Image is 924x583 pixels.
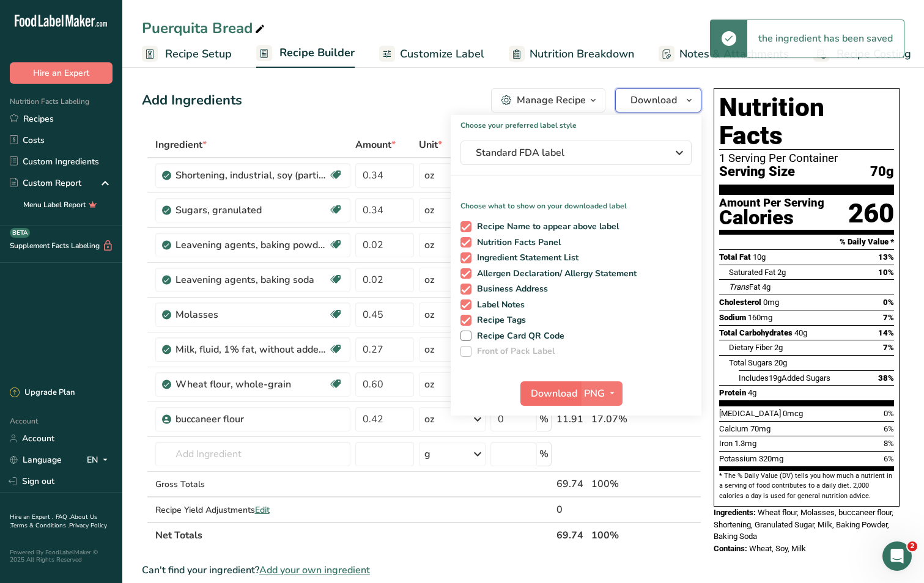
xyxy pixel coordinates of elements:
span: [MEDICAL_DATA] [719,409,781,418]
div: g [424,447,431,461]
p: Choose what to show on your downloaded label [451,191,701,211]
div: Recipe Yield Adjustments [155,504,350,516]
span: Calcium [719,424,748,433]
span: 0mg [763,298,779,307]
span: 40g [794,328,807,337]
span: Unit [419,137,442,152]
div: 100% [591,477,643,491]
button: PNG [580,381,623,406]
div: 1 Serving Per Container [719,152,894,164]
span: Saturated Fat [729,268,775,277]
span: Cholesterol [719,298,761,307]
span: Dietary Fiber [729,343,772,352]
th: 69.74 [554,522,589,548]
h1: Choose your preferred label style [451,115,701,131]
a: About Us . [10,513,97,530]
section: * The % Daily Value (DV) tells you how much a nutrient in a serving of food contributes to a dail... [719,471,894,501]
div: oz [424,168,434,183]
span: 4g [748,388,756,397]
span: 7% [883,343,894,352]
span: 0% [884,409,894,418]
span: Recipe Setup [165,46,232,62]
button: Download [520,381,580,406]
span: 6% [884,454,894,463]
span: Recipe Card QR Code [471,331,565,342]
span: Ingredient [155,137,207,152]
span: 0mcg [783,409,803,418]
div: 11.91 [556,412,586,427]
div: Calories [719,209,824,227]
button: Standard FDA label [460,141,692,165]
span: Download [531,386,577,401]
div: Gross Totals [155,478,350,491]
span: Fat [729,282,760,291]
span: 1.3mg [734,439,756,448]
div: oz [424,342,434,357]
a: FAQ . [56,513,70,521]
div: Shortening, industrial, soy (partially hydrogenated ) for baking and confections [176,168,328,183]
a: Notes & Attachments [659,40,789,68]
button: Hire an Expert [10,62,113,84]
span: Nutrition Breakdown [530,46,634,62]
span: 320mg [759,454,783,463]
a: Recipe Setup [142,40,232,68]
div: Add Ingredients [142,90,242,111]
div: Custom Report [10,177,81,189]
span: Front of Pack Label [471,346,555,357]
div: Leavening agents, baking soda [176,273,328,287]
a: Nutrition Breakdown [509,40,634,68]
span: 2g [774,343,783,352]
span: Recipe Name to appear above label [471,221,619,232]
a: Recipe Builder [256,39,355,68]
div: EN [87,453,113,468]
span: Add your own ingredient [259,563,370,577]
a: Privacy Policy [69,521,107,530]
span: 20g [774,358,787,367]
div: Leavening agents, baking powder, low-sodium [176,238,328,252]
th: 100% [589,522,646,548]
span: Allergen Declaration/ Allergy Statement [471,268,637,279]
span: 10g [753,252,766,262]
div: Milk, fluid, 1% fat, without added vitamin A and [MEDICAL_DATA] [176,342,328,357]
span: Wheat, Soy, Milk [749,544,806,553]
span: Ingredient Statement List [471,252,579,263]
div: Amount Per Serving [719,197,824,209]
div: oz [424,273,434,287]
div: oz [424,377,434,392]
section: % Daily Value * [719,235,894,249]
div: oz [424,412,434,427]
span: Business Address [471,284,549,295]
span: 8% [884,439,894,448]
span: Iron [719,439,733,448]
span: Notes & Attachments [679,46,789,62]
div: 17.07% [591,412,643,427]
div: Wheat flour, whole-grain [176,377,328,392]
div: 0 [556,502,586,517]
span: Edit [255,504,270,516]
span: 38% [878,373,894,383]
a: Customize Label [379,40,484,68]
span: Protein [719,388,746,397]
h1: Nutrition Facts [719,94,894,150]
div: oz [424,238,434,252]
span: 19g [769,373,782,383]
a: Hire an Expert . [10,513,53,521]
span: Total Sugars [729,358,772,367]
span: 7% [883,313,894,322]
button: Manage Recipe [491,88,605,112]
a: Terms & Conditions . [10,521,69,530]
th: Net Totals [153,522,554,548]
div: Puerquita Bread [142,17,267,39]
div: buccaneer flour [176,412,328,427]
span: Amount [355,137,396,152]
span: Ingredients: [714,508,756,517]
span: Nutrition Facts Panel [471,237,561,248]
a: Language [10,449,62,471]
span: Total Carbohydrates [719,328,793,337]
span: Contains: [714,544,747,553]
span: Potassium [719,454,757,463]
div: Upgrade Plan [10,387,75,399]
span: Download [630,93,677,108]
span: Wheat flour, Molasses, buccaneer flour, Shortening, Granulated Sugar, Milk, Baking Powder, Baking... [714,508,893,541]
div: Molasses [176,307,328,322]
